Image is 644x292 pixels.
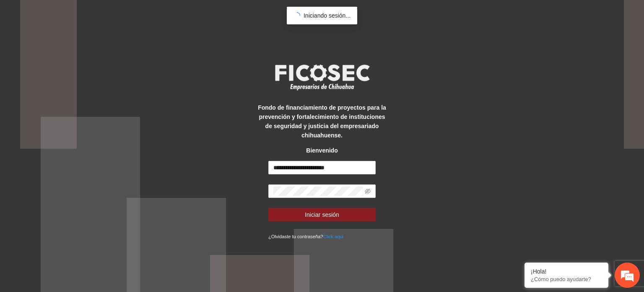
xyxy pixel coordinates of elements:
img: logo [270,62,374,93]
span: loading [292,11,301,20]
span: Iniciando sesión... [304,12,351,19]
p: ¿Cómo puedo ayudarte? [531,276,602,282]
span: Iniciar sesión [305,210,339,219]
div: ¡Hola! [531,268,602,275]
strong: Fondo de financiamiento de proyectos para la prevención y fortalecimiento de instituciones de seg... [258,104,386,139]
span: eye-invisible [365,188,371,194]
button: Iniciar sesión [268,208,376,221]
small: ¿Olvidaste tu contraseña? [268,234,343,239]
strong: Bienvenido [306,147,338,154]
a: Click aqui [323,234,344,239]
